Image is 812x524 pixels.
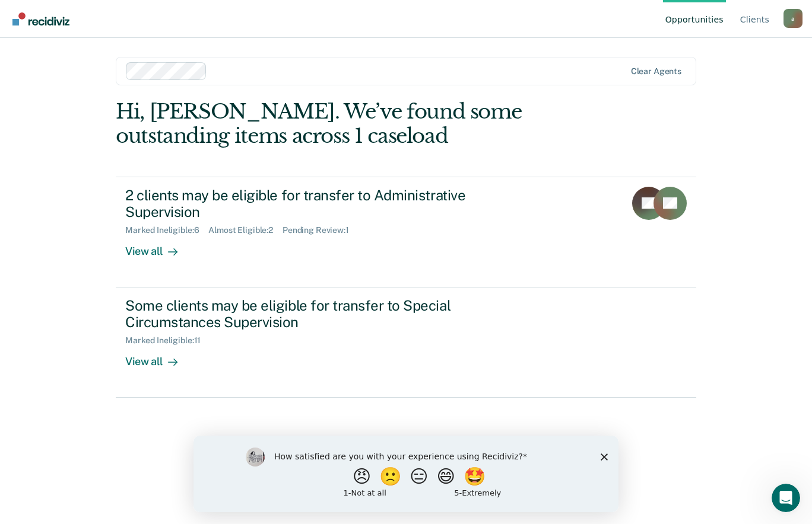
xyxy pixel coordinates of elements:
div: View all [125,235,192,258]
div: Marked Ineligible : 11 [125,336,210,346]
div: Hi, [PERSON_NAME]. We’ve found some outstanding items across 1 caseload [116,100,580,148]
div: 2 clients may be eligible for transfer to Administrative Supervision [125,187,542,221]
iframe: Intercom live chat [772,484,800,512]
div: Clear agents [631,66,681,76]
div: a [784,9,803,28]
div: Marked Ineligible : 6 [125,225,208,235]
iframe: Survey by Kim from Recidiviz [194,436,618,512]
div: Almost Eligible : 2 [208,225,283,235]
div: Pending Review : 1 [283,225,359,235]
div: Some clients may be eligible for transfer to Special Circumstances Supervision [125,297,542,331]
button: Profile dropdown button [784,9,803,28]
div: View all [125,346,192,369]
img: Recidiviz [12,12,69,25]
a: Some clients may be eligible for transfer to Special Circumstances SupervisionMarked Ineligible:1... [116,287,696,398]
a: 2 clients may be eligible for transfer to Administrative SupervisionMarked Ineligible:6Almost Eli... [116,177,696,287]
